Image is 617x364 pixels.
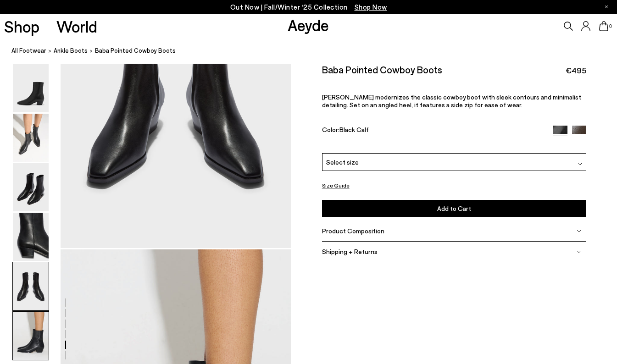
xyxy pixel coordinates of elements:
img: svg%3E [578,162,582,166]
img: svg%3E [577,249,581,254]
img: Baba Pointed Cowboy Boots - Image 1 [13,64,49,112]
img: Baba Pointed Cowboy Boots - Image 5 [13,262,49,310]
p: Out Now | Fall/Winter ‘25 Collection [230,1,387,13]
a: 0 [599,21,608,31]
img: Baba Pointed Cowboy Boots - Image 2 [13,114,49,162]
img: svg%3E [577,229,581,233]
a: All Footwear [11,46,46,55]
span: Shipping + Returns [322,248,378,255]
img: Baba Pointed Cowboy Boots - Image 3 [13,163,49,211]
span: Baba Pointed Cowboy Boots [95,46,176,55]
img: Baba Pointed Cowboy Boots - Image 4 [13,213,49,261]
span: €495 [566,65,586,76]
a: World [56,18,97,34]
div: Color: [322,126,545,136]
a: ankle boots [54,46,88,55]
a: Shop [4,18,39,34]
span: 0 [608,24,613,29]
nav: breadcrumb [11,39,617,64]
h2: Baba Pointed Cowboy Boots [322,64,442,75]
span: Add to Cart [437,204,471,212]
a: Aeyde [288,15,329,34]
button: Add to Cart [322,199,586,216]
span: Navigate to /collections/new-in [355,3,387,11]
span: Product Composition [322,227,384,235]
p: [PERSON_NAME] modernizes the classic cowboy boot with sleek contours and minimalist detailing. Se... [322,93,586,109]
img: Baba Pointed Cowboy Boots - Image 6 [13,312,49,360]
button: Size Guide [322,180,350,191]
span: Black Calf [339,126,369,133]
span: ankle boots [54,47,88,54]
span: Select size [326,157,359,167]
